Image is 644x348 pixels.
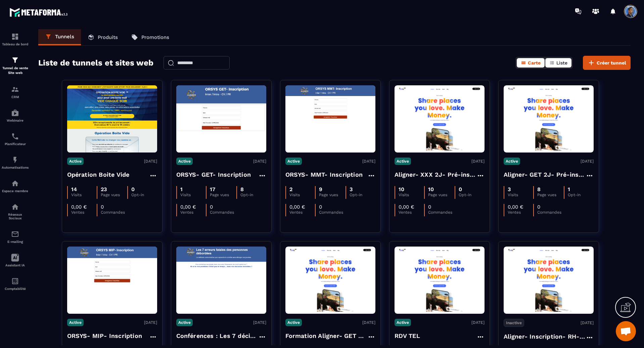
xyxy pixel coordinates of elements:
[568,186,570,192] p: 1
[180,186,183,192] p: 1
[508,210,533,215] p: Ventes
[285,249,375,312] img: image
[399,192,424,197] p: Visits
[176,158,193,165] p: Active
[285,85,375,153] img: image
[253,159,266,164] p: [DATE]
[285,319,302,326] p: Active
[210,204,213,210] p: 0
[395,170,476,179] h4: Aligner- XXX 2J- Pré-inscription- Inter- CV- Copy
[2,189,29,193] p: Espace membre
[2,127,29,151] a: schedulerschedulerPlanificateur
[2,66,29,75] p: Tunnel de vente Site web
[210,210,235,215] p: Commandes
[125,29,176,45] a: Promotions
[2,28,29,51] a: formationformationTableau de bord
[11,203,19,211] img: social-network
[428,210,454,215] p: Commandes
[395,319,411,326] p: Active
[2,42,29,46] p: Tableau de bord
[350,192,375,197] p: Opt-in
[568,192,593,197] p: Opt-in
[289,192,315,197] p: Visits
[362,159,375,164] p: [DATE]
[504,319,524,327] p: Inactive
[11,179,19,187] img: automations
[517,58,545,68] button: Carte
[11,56,19,64] img: formation
[11,132,19,140] img: scheduler
[504,158,520,165] p: Active
[319,204,322,210] p: 0
[395,249,485,312] img: image
[67,85,157,153] img: image
[2,272,29,296] a: accountantaccountantComptabilité
[101,186,107,192] p: 23
[67,170,130,179] h4: Opération Boite Vide
[395,87,485,151] img: image
[71,210,97,215] p: Ventes
[459,192,484,197] p: Opt-in
[101,192,127,197] p: Page vues
[2,80,29,104] a: formationformationCRM
[2,151,29,174] a: automationsautomationsAutomatisations
[616,321,636,341] div: Ouvrir le chat
[2,51,29,80] a: formationformationTunnel de vente Site web
[285,331,367,341] h4: Formation Aligner- GET 2J- E-learning
[581,159,594,164] p: [DATE]
[38,29,81,45] a: Tunnels
[319,192,346,197] p: Page vues
[11,85,19,93] img: formation
[2,119,29,122] p: Webinaire
[2,95,29,99] p: CRM
[399,186,404,192] p: 10
[144,159,157,164] p: [DATE]
[2,213,29,220] p: Réseaux Sociaux
[240,186,244,192] p: 8
[11,277,19,285] img: accountant
[2,174,29,198] a: automationsautomationsEspace membre
[2,142,29,146] p: Planificateur
[597,59,626,66] span: Créer tunnel
[210,192,236,197] p: Page vues
[545,58,571,68] button: Liste
[67,331,142,341] h4: ORSYS- MIP- Inscription
[101,210,126,215] p: Commandes
[508,186,511,192] p: 3
[350,186,353,192] p: 3
[71,204,87,210] p: 0,00 €
[2,104,29,127] a: automationsautomationsWebinaire
[395,158,411,165] p: Active
[180,210,206,215] p: Ventes
[141,34,169,40] p: Promotions
[2,166,29,169] p: Automatisations
[176,247,266,314] img: image
[253,320,266,325] p: [DATE]
[428,186,434,192] p: 10
[537,192,564,197] p: Page vues
[362,320,375,325] p: [DATE]
[504,87,594,151] img: image
[399,204,414,210] p: 0,00 €
[537,210,563,215] p: Commandes
[537,186,541,192] p: 8
[131,186,135,192] p: 0
[180,204,196,210] p: 0,00 €
[319,186,322,192] p: 9
[289,210,315,215] p: Ventes
[180,192,206,197] p: Visits
[176,331,258,341] h4: Conférences : Les 7 décisions calmes de ceux que rien ne déborde
[583,56,631,70] button: Créer tunnel
[176,85,266,153] img: image
[508,204,523,210] p: 0,00 €
[67,247,157,314] img: image
[285,170,363,179] h4: ORSYS- MMT- Inscription
[528,60,541,66] span: Carte
[2,263,29,267] p: Assistant IA
[11,109,19,117] img: automations
[2,287,29,291] p: Comptabilité
[2,225,29,249] a: emailemailE-mailing
[131,192,157,197] p: Opt-in
[101,204,104,210] p: 0
[504,249,594,312] img: image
